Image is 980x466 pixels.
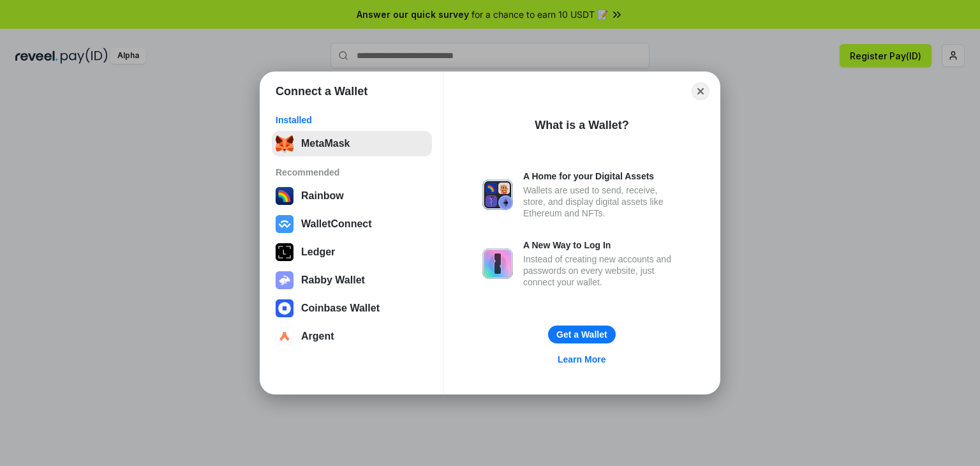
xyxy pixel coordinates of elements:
[482,179,513,210] img: svg+xml,%3Csvg%20xmlns%3D%22http%3A%2F%2Fwww.w3.org%2F2000%2Fsvg%22%20fill%3D%22none%22%20viewBox...
[276,84,367,99] h1: Connect a Wallet
[272,183,432,209] button: Rainbow
[535,117,628,133] div: What is a Wallet?
[276,167,428,178] div: Recommended
[523,170,681,182] div: A Home for your Digital Assets
[523,239,681,251] div: A New Way to Log In
[301,303,380,314] div: Coinbase Wallet
[556,329,607,340] div: Get a Wallet
[301,190,344,202] div: Rainbow
[276,114,428,126] div: Installed
[272,211,432,237] button: WalletConnect
[558,354,605,365] div: Learn More
[272,239,432,265] button: Ledger
[276,243,293,261] img: svg+xml,%3Csvg%20xmlns%3D%22http%3A%2F%2Fwww.w3.org%2F2000%2Fsvg%22%20width%3D%2228%22%20height%3...
[276,327,293,345] img: svg+xml,%3Csvg%20width%3D%2228%22%20height%3D%2228%22%20viewBox%3D%220%200%2028%2028%22%20fill%3D...
[276,271,293,289] img: svg+xml,%3Csvg%20xmlns%3D%22http%3A%2F%2Fwww.w3.org%2F2000%2Fsvg%22%20fill%3D%22none%22%20viewBox...
[550,351,613,368] a: Learn More
[301,138,350,149] div: MetaMask
[272,296,432,321] button: Coinbase Wallet
[301,218,372,230] div: WalletConnect
[276,187,293,205] img: svg+xml,%3Csvg%20width%3D%22120%22%20height%3D%22120%22%20viewBox%3D%220%200%20120%20120%22%20fil...
[523,253,681,288] div: Instead of creating new accounts and passwords on every website, just connect your wallet.
[301,246,335,258] div: Ledger
[692,82,709,100] button: Close
[548,326,616,343] button: Get a Wallet
[276,135,293,153] img: svg+xml;base64,PHN2ZyB3aWR0aD0iMzUiIGhlaWdodD0iMzQiIHZpZXdCb3g9IjAgMCAzNSAzNCIgZmlsbD0ibm9uZSIgeG...
[272,324,432,349] button: Argent
[301,331,334,342] div: Argent
[272,267,432,293] button: Rabby Wallet
[272,131,432,156] button: MetaMask
[276,215,293,233] img: svg+xml,%3Csvg%20width%3D%2228%22%20height%3D%2228%22%20viewBox%3D%220%200%2028%2028%22%20fill%3D...
[482,248,513,279] img: svg+xml,%3Csvg%20xmlns%3D%22http%3A%2F%2Fwww.w3.org%2F2000%2Fsvg%22%20fill%3D%22none%22%20viewBox...
[523,184,681,219] div: Wallets are used to send, receive, store, and display digital assets like Ethereum and NFTs.
[276,299,293,317] img: svg+xml,%3Csvg%20width%3D%2228%22%20height%3D%2228%22%20viewBox%3D%220%200%2028%2028%22%20fill%3D...
[301,274,365,286] div: Rabby Wallet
